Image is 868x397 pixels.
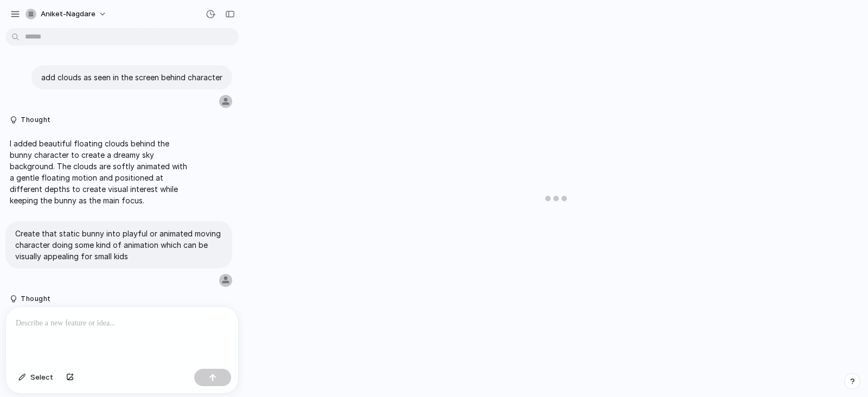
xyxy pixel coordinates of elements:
[41,72,222,83] p: add clouds as seen in the screen behind character
[10,138,191,206] p: I added beautiful floating clouds behind the bunny character to create a dreamy sky background. T...
[21,5,112,23] button: aniket-nagdare
[15,228,222,262] p: Create that static bunny into playful or animated moving character doing some kind of animation w...
[30,372,53,383] span: Select
[41,9,95,20] span: aniket-nagdare
[13,369,59,386] button: Select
